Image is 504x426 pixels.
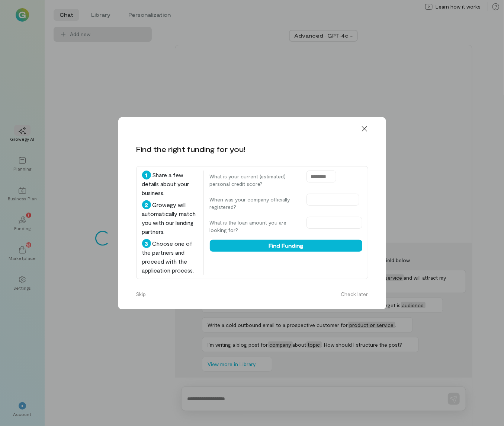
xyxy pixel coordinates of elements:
button: Skip [132,288,151,300]
button: Find Funding [210,240,362,252]
label: When was your company officially registered? [210,196,299,211]
div: 2 [142,200,151,209]
div: 3 [142,239,151,248]
div: 1 [142,171,151,179]
div: Growegy will automatically match you with our lending partners. [142,200,198,236]
div: Choose one of the partners and proceed with the application process. [142,239,198,275]
button: Check later [337,288,373,300]
div: Find the right funding for you! [136,144,245,154]
div: Share a few details about your business. [142,171,198,197]
label: What is your current (estimated) personal credit score? [210,173,299,188]
label: What is the loan amount you are looking for? [210,219,299,234]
